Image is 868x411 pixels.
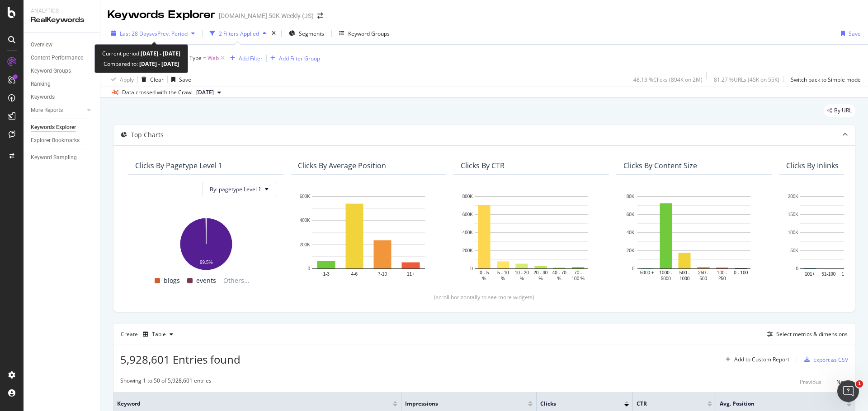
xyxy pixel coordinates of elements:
div: Clicks By Average Position [298,161,386,170]
div: Current period: [102,48,180,59]
div: Clicks By Content Size [623,161,697,170]
button: Add to Custom Report [722,352,789,367]
div: Create [121,327,177,342]
text: 70 - [574,270,582,275]
b: [DATE] - [DATE] [138,60,179,68]
text: 16-50 [841,272,853,277]
span: 2025 Aug. 30th [196,88,214,97]
text: 0 [632,266,635,271]
svg: A chart. [461,192,602,282]
div: Apply [120,76,134,83]
text: 100K [788,230,799,235]
text: % [557,276,561,281]
div: Compared to: [104,59,179,69]
text: 0 [796,266,798,271]
text: 51-100 [821,272,836,277]
div: Save [849,30,861,37]
div: Ranking [31,79,51,89]
div: [DOMAIN_NAME] 50K Weekly (JS) [219,11,314,20]
text: 500 - [679,270,690,275]
text: 5 - 10 [497,270,509,275]
text: 1000 - [660,270,672,275]
button: 2 Filters Applied [206,26,270,41]
div: Keywords Explorer [108,7,215,23]
div: Explorer Bookmarks [31,136,80,145]
div: 81.27 % URLs ( 45K on 55K ) [714,76,779,83]
div: Clicks By CTR [461,161,505,170]
span: Last 28 Days [120,30,152,37]
div: (scroll horizontally to see more widgets) [124,293,844,301]
text: 250 - [698,270,708,275]
a: Keywords Explorer [31,123,94,132]
svg: A chart. [135,213,276,272]
div: RealKeywords [31,15,93,25]
div: Keywords [31,92,55,102]
button: Previous [800,377,821,388]
text: 0 [470,266,473,271]
button: Add Filter Group [267,53,320,64]
text: 4-6 [351,272,358,277]
div: Showing 1 to 50 of 5,928,601 entries [120,377,212,388]
text: 200K [462,248,473,253]
text: % [482,276,486,281]
div: arrow-right-arrow-left [317,13,323,19]
text: % [538,276,542,281]
div: Previous [800,378,821,386]
button: Next [836,377,848,388]
button: Save [168,72,191,87]
b: [DATE] - [DATE] [141,50,180,57]
a: Explorer Bookmarks [31,136,94,145]
div: A chart. [623,192,764,282]
button: Clear [138,72,164,87]
div: Table [152,332,166,337]
a: Ranking [31,79,94,89]
div: Keywords Explorer [31,123,76,132]
div: More Reports [31,106,63,115]
text: 200K [788,194,799,199]
div: legacy label [824,104,855,117]
div: Switch back to Simple mode [791,76,861,83]
div: Select metrics & dimensions [776,330,848,338]
text: 150K [788,212,799,217]
svg: A chart. [298,192,439,282]
text: 250 [718,276,726,281]
text: 101+ [805,272,815,277]
span: Others... [220,275,253,286]
div: Data crossed with the Crawl [122,88,193,97]
span: Segments [299,30,324,37]
text: 80K [627,194,635,199]
div: Add Filter [239,55,263,62]
text: 400K [462,230,473,235]
text: 5000 [661,276,671,281]
text: 1-3 [323,272,330,277]
div: Next [836,378,848,386]
div: 2 Filters Applied [219,30,259,37]
text: 0 - 100 [734,270,748,275]
span: By URL [834,108,852,113]
div: Save [179,76,191,83]
text: 0 - 5 [480,270,489,275]
div: Clicks By Inlinks [786,161,839,170]
div: Clicks By pagetype Level 1 [135,161,222,170]
div: Overview [31,40,52,50]
text: 100 - [717,270,727,275]
div: 48.13 % Clicks ( 894K on 2M ) [633,76,703,83]
a: Keyword Groups [31,66,94,76]
text: 20 - 40 [533,270,548,275]
button: Keyword Groups [335,26,393,41]
text: 1000 [679,276,690,281]
span: CTR [637,400,694,408]
button: Switch back to Simple mode [787,72,861,87]
text: 40K [627,230,635,235]
div: Analytics [31,7,93,15]
button: Add Filter [226,53,263,64]
a: Overview [31,40,94,50]
div: times [270,29,278,38]
text: 7-10 [378,272,387,277]
span: 1 [856,380,863,388]
text: 500 [699,276,707,281]
div: Keyword Sampling [31,153,77,162]
button: Segments [285,26,328,41]
text: 11+ [407,272,415,277]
